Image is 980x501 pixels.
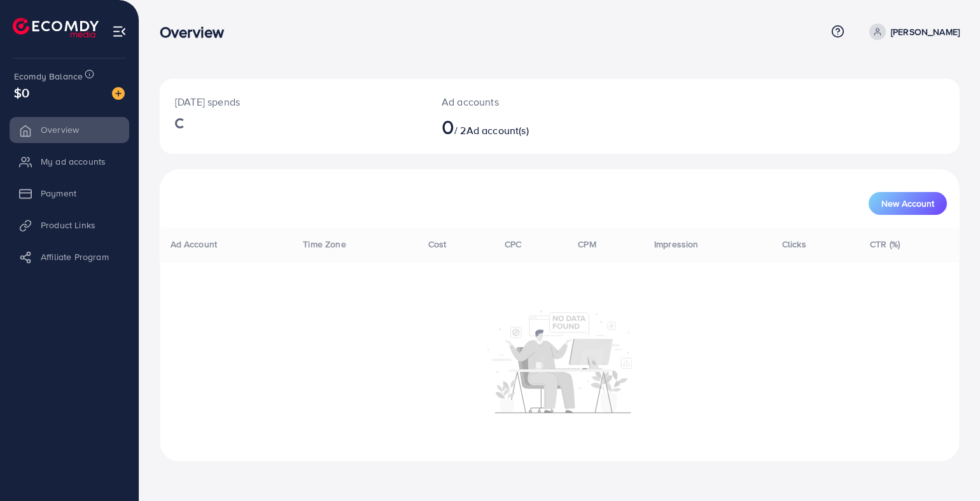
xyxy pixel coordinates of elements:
a: [PERSON_NAME] [864,24,960,40]
img: menu [112,24,127,39]
img: image [112,87,125,100]
span: Ecomdy Balance [14,70,83,83]
img: logo [13,18,99,38]
span: New Account [881,199,934,208]
span: 0 [442,112,454,141]
h2: / 2 [442,114,611,139]
button: New Account [869,192,947,215]
span: Ad account(s) [466,123,529,137]
p: [PERSON_NAME] [891,24,960,39]
h3: Overview [160,23,234,41]
p: [DATE] spends [175,94,411,109]
span: $0 [14,83,29,102]
p: Ad accounts [442,94,611,109]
